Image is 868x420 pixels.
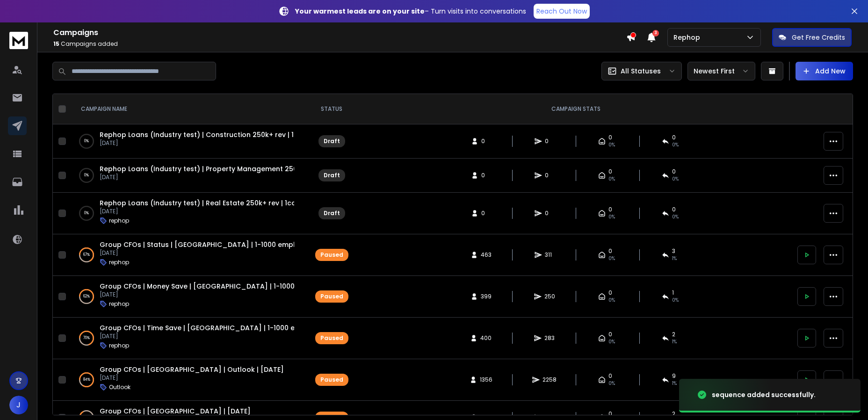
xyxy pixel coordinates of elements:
span: 0 [672,206,676,213]
th: CAMPAIGN STATS [360,94,792,124]
p: 0 % [84,171,89,180]
button: Get Free Credits [772,28,852,47]
span: 0 % [672,297,679,304]
td: 0%Rephop Loans (Industry test) | Construction 250k+ rev | 1contact | [DATE][DATE] [70,124,304,159]
span: 0% [608,213,615,221]
a: Group CFOs | Status | [GEOGRAPHIC_DATA] | 1-1000 employees | [DATE] [100,240,345,249]
span: 0% [672,213,679,221]
p: 0 % [84,137,89,146]
p: Reach Out Now [536,7,587,16]
td: 0%Rephop Loans (Industry test) | Real Estate 250k+ rev | 1contact | [DATE][DATE]rephop [70,193,304,234]
span: 311 [545,251,554,259]
p: – Turn visits into conversations [295,7,526,16]
span: 0 [608,247,612,255]
span: 0% [608,297,615,304]
p: rephop [109,259,129,266]
span: 0 [481,172,491,179]
span: 1356 [480,376,492,384]
a: Group CFOs | Money Save | [GEOGRAPHIC_DATA] | 1-1000 employees | [DATE] [100,282,363,291]
a: Rephop Loans (Industry test) | Property Management 250k+ rev | 1contact | [DATE] [100,164,383,174]
button: J [9,396,28,414]
button: Add New [796,62,853,80]
p: [DATE] [100,333,294,340]
span: 0% [672,175,679,183]
button: Newest First [687,62,755,80]
span: 0% [672,141,679,149]
span: 0 [672,134,676,141]
div: Draft [324,172,340,179]
div: Paused [320,251,343,259]
span: 0% [608,338,615,346]
span: 0 [545,210,554,217]
td: 67%Group CFOs | Status | [GEOGRAPHIC_DATA] | 1-1000 employees | [DATE][DATE]rephop [70,234,304,276]
p: rephop [109,300,129,308]
p: [DATE] [100,208,294,215]
span: 0 [608,134,612,141]
span: 399 [481,293,492,300]
p: Campaigns added [53,40,626,48]
span: 400 [480,334,492,342]
span: 1 % [672,255,677,262]
span: 0 [608,372,612,380]
div: Paused [320,293,343,300]
a: Group CFOs | [GEOGRAPHIC_DATA] | [DATE] [100,406,251,416]
p: 0 % [84,209,89,218]
span: 0 [608,168,612,175]
p: 84 % [83,375,90,384]
a: Rephop Loans (Industry test) | Real Estate 250k+ rev | 1contact | [DATE] [100,198,344,208]
span: 0% [608,141,615,149]
td: 62%Group CFOs | Money Save | [GEOGRAPHIC_DATA] | 1-1000 employees | [DATE][DATE]rephop [70,276,304,318]
span: 2 [672,331,675,338]
div: Draft [324,138,340,145]
div: Draft [324,210,340,217]
p: [DATE] [100,174,294,181]
span: 15 [53,40,59,48]
div: Paused [320,376,343,384]
span: 250 [544,293,555,300]
span: 0 [545,138,554,145]
img: logo [9,32,28,49]
span: 1 [672,289,674,297]
span: 0 [608,289,612,297]
span: 463 [481,251,492,259]
span: 0% [608,255,615,262]
span: 3 [672,247,675,255]
p: [DATE] [100,291,294,298]
a: Group CFOs | [GEOGRAPHIC_DATA] | Outlook | [DATE] [100,365,284,374]
a: Reach Out Now [534,4,590,19]
span: 0 [608,206,612,213]
span: 0 [608,331,612,338]
p: All Statuses [621,66,661,76]
span: 1 % [672,338,677,346]
a: Rephop Loans (Industry test) | Construction 250k+ rev | 1contact | [DATE] [100,130,350,139]
span: 0 [545,172,554,179]
p: 62 % [83,292,90,301]
span: 0 [481,138,491,145]
td: 84%Group CFOs | [GEOGRAPHIC_DATA] | Outlook | [DATE][DATE]Outlook [70,359,304,401]
p: 67 % [83,250,90,260]
p: 70 % [83,333,90,343]
p: [DATE] [100,249,294,257]
th: STATUS [304,94,360,124]
th: CAMPAIGN NAME [70,94,304,124]
span: 0 [672,168,676,175]
p: [DATE] [100,139,294,147]
span: 283 [544,334,555,342]
p: Get Free Credits [792,33,845,42]
span: 2258 [542,376,557,384]
a: Group CFOs | Time Save | [GEOGRAPHIC_DATA] | 1-1000 employees | [DATE] [100,323,357,333]
div: Paused [320,334,343,342]
p: rephop [109,217,129,224]
p: rephop [109,342,129,349]
p: Outlook [109,384,130,391]
span: 0 [481,210,491,217]
span: 3 [652,30,659,36]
